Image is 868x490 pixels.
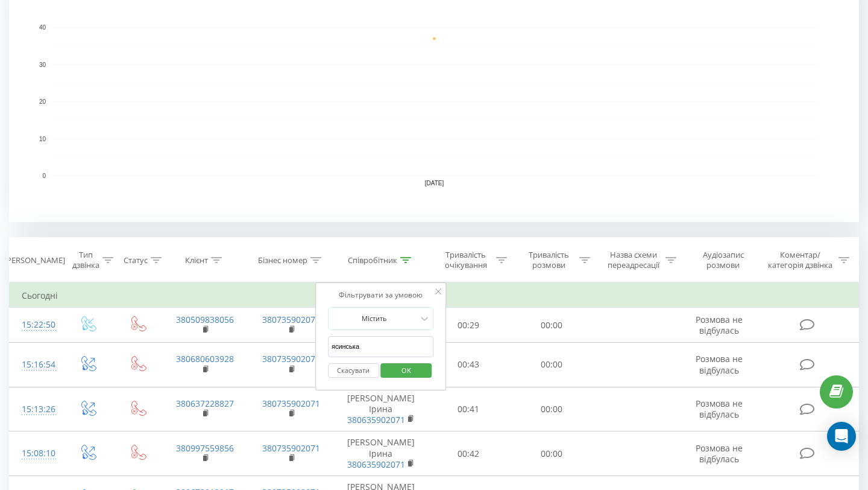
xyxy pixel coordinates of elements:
td: 00:43 [427,343,511,387]
td: [PERSON_NAME] Ірина [335,431,427,476]
div: 15:08:10 [22,442,51,465]
text: 0 [42,173,46,179]
div: 15:13:26 [22,398,51,421]
a: 380635902071 [347,459,405,470]
div: Аудіозапис розмови [690,250,756,270]
td: 00:42 [427,431,511,476]
input: Введіть значення [328,336,434,357]
text: 30 [39,62,46,68]
td: Сьогодні [10,284,859,308]
div: Тривалість розмови [521,250,576,270]
text: 20 [39,98,46,105]
div: Статус [124,255,148,266]
div: Тип дзвінка [72,250,99,270]
a: 380635902071 [347,414,405,425]
td: [PERSON_NAME] Ірина [335,387,427,431]
div: 15:16:54 [22,353,51,377]
div: Коментар/категорія дзвінка [765,250,835,270]
a: 380735902071 [262,398,320,409]
a: 380735902071 [262,314,320,325]
span: Розмова не відбулась [696,398,743,420]
div: [PERSON_NAME] [4,255,65,266]
text: 10 [39,136,46,142]
td: 00:00 [510,308,593,343]
div: Тривалість очікування [438,250,494,270]
div: Назва схеми переадресації [604,250,662,270]
div: Бізнес номер [258,255,307,266]
a: 380509838056 [176,314,234,325]
text: [DATE] [425,180,444,186]
text: 40 [39,24,46,31]
td: 00:00 [510,387,593,431]
td: 00:00 [510,343,593,387]
button: OK [381,363,432,378]
span: Розмова не відбулась [696,353,743,375]
a: 380637228827 [176,398,234,409]
td: 00:29 [427,308,511,343]
button: Скасувати [328,363,379,378]
div: Клієнт [185,255,208,266]
a: 380680603928 [176,353,234,364]
span: OK [389,361,423,380]
div: Open Intercom Messenger [827,422,856,451]
a: 380997559856 [176,442,234,454]
span: Розмова не відбулась [696,442,743,465]
td: 00:00 [510,431,593,476]
div: Співробітник [348,255,397,266]
td: 00:41 [427,387,511,431]
span: Розмова не відбулась [696,314,743,336]
div: 15:22:50 [22,313,51,337]
div: Фільтрувати за умовою [328,289,434,301]
a: 380735902071 [262,353,320,364]
a: 380735902071 [262,442,320,454]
